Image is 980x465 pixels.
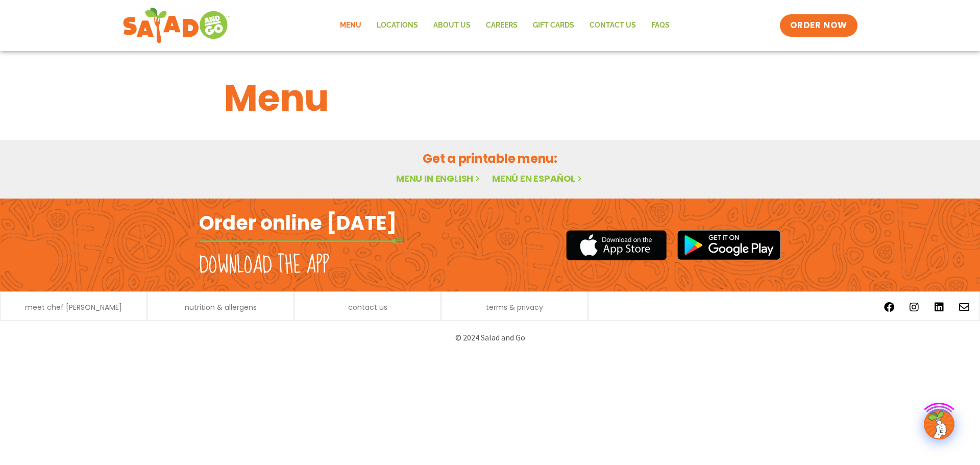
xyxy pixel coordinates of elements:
a: Menú en español [492,172,584,185]
a: Menu in English [396,172,482,185]
img: fork [199,238,403,244]
h2: Order online [DATE] [199,210,397,235]
h1: Menu [224,70,756,126]
h2: Get a printable menu: [224,150,756,167]
a: terms & privacy [486,304,543,311]
a: nutrition & allergens [185,304,257,311]
img: appstore [566,229,667,262]
nav: Menu [332,14,677,37]
p: © 2024 Salad and Go [204,331,776,345]
a: contact us [348,304,387,311]
a: About Us [426,14,478,37]
a: meet chef [PERSON_NAME] [25,304,122,311]
a: ORDER NOW [780,14,857,37]
span: ORDER NOW [790,19,847,32]
a: Locations [369,14,426,37]
a: Menu [332,14,369,37]
a: FAQs [644,14,677,37]
img: google_play [677,230,781,260]
a: Contact Us [582,14,644,37]
h2: Download the app [199,251,329,280]
img: new-SAG-logo-768×292 [122,5,230,46]
a: GIFT CARDS [525,14,582,37]
a: Careers [478,14,525,37]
